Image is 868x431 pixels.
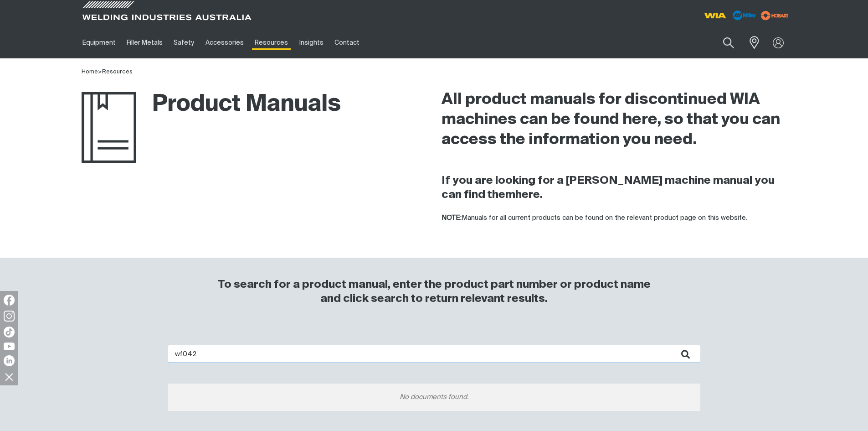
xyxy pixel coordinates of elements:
a: Safety [168,27,200,58]
img: miller [758,9,791,22]
input: Product name or item number... [701,32,744,53]
button: Search products [713,32,744,53]
a: Equipment [77,27,121,58]
strong: If you are looking for a [PERSON_NAME] machine manual you can find them [442,175,775,200]
a: Filler Metals [121,27,168,58]
img: Instagram [4,311,15,322]
h1: Product Manuals [82,90,341,119]
a: Resources [102,69,133,75]
h3: To search for a product manual, enter the product part number or product name and click search to... [214,278,655,306]
img: TikTok [4,327,15,338]
a: Home [82,69,98,75]
img: LinkedIn [4,355,15,366]
nav: Main [77,27,613,58]
a: here. [515,189,543,200]
a: Accessories [200,27,249,58]
span: > [98,69,102,75]
img: YouTube [4,343,15,350]
img: hide socials [1,369,17,384]
a: Resources [249,27,293,58]
div: No documents found. [168,384,700,411]
p: Manuals for all current products can be found on the relevant product page on this website. [442,213,787,223]
input: Enter search... [168,345,700,363]
h2: All product manuals for discontinued WIA machines can be found here, so that you can access the i... [442,90,787,150]
strong: NOTE: [442,214,462,221]
img: Facebook [4,295,15,306]
a: Contact [329,27,365,58]
a: Insights [293,27,329,58]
